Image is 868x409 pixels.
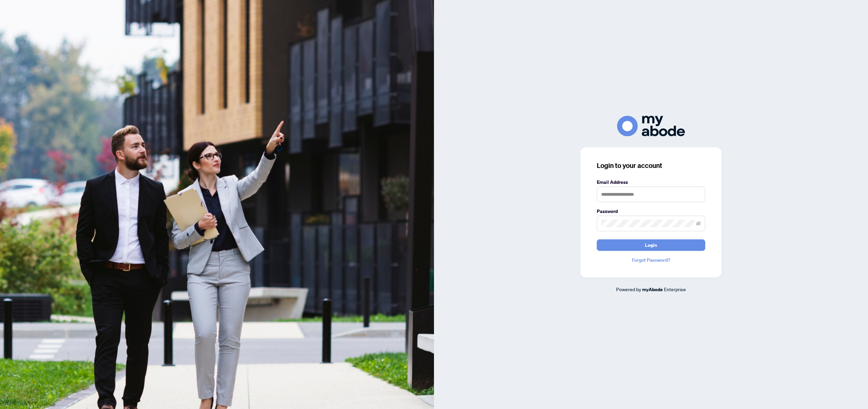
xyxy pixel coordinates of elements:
[597,178,705,186] label: Email Address
[617,116,685,136] img: ma-logo
[597,208,705,215] label: Password
[642,286,663,293] a: myAbode
[664,286,686,292] span: Enterprise
[616,286,641,292] span: Powered by
[597,161,705,170] h3: Login to your account
[597,256,705,264] a: Forgot Password?
[597,239,705,251] button: Login
[696,221,701,226] span: eye-invisible
[645,240,657,251] span: Login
